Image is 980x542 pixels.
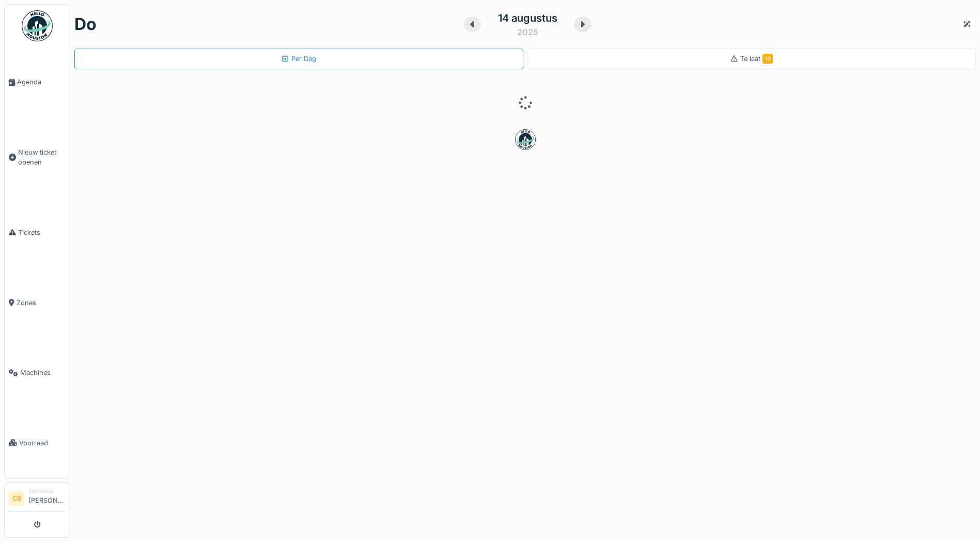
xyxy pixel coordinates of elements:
[20,368,66,378] span: Machines
[498,10,557,26] div: 14 augustus
[5,338,70,408] a: Machines
[9,487,66,512] a: CB Technicus[PERSON_NAME]
[740,55,773,63] span: Te laat
[515,129,536,150] img: badge-BVDL4wpA.svg
[517,26,538,38] div: 2025
[28,487,66,495] div: Technicus
[17,298,66,308] span: Zones
[763,54,773,64] span: 16
[5,117,70,198] a: Nieuw ticket openen
[28,487,66,509] li: [PERSON_NAME]
[9,491,24,506] li: CB
[18,147,66,167] span: Nieuw ticket openen
[22,10,53,41] img: Badge_color-CXgf-gQk.svg
[5,47,70,117] a: Agenda
[74,14,97,34] h1: do
[5,408,70,478] a: Voorraad
[19,438,66,448] span: Voorraad
[5,198,70,268] a: Tickets
[5,267,70,338] a: Zones
[18,228,66,237] span: Tickets
[281,54,316,64] div: Per Dag
[17,77,66,87] span: Agenda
